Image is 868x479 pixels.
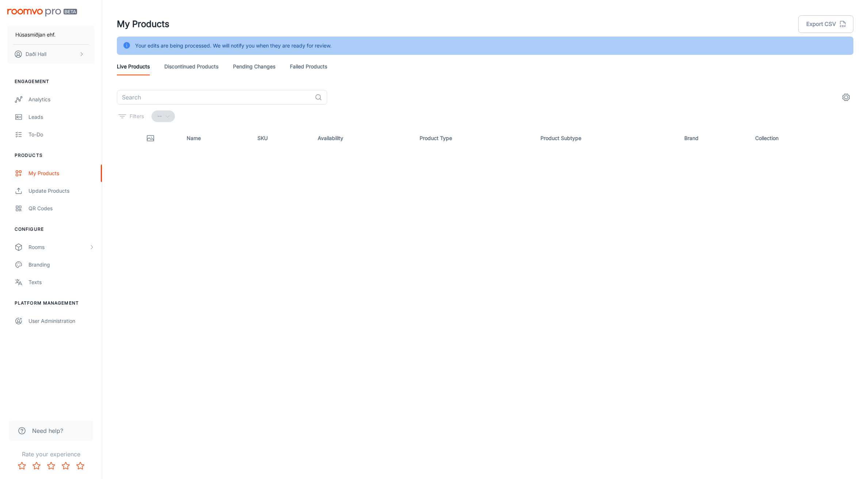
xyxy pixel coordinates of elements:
[7,25,95,44] button: Húsasmiðjan ehf.
[414,128,535,148] th: Product Type
[312,128,414,148] th: Availability
[29,459,44,473] button: Rate 2 star
[15,31,56,39] p: Húsasmiðjan ehf.
[44,459,58,473] button: Rate 3 star
[678,128,749,148] th: Brand
[233,58,275,75] a: Pending Changes
[839,90,853,105] button: settings
[146,134,155,143] svg: Thumbnail
[164,58,218,75] a: Discontinued Products
[28,261,95,269] div: Branding
[28,278,95,286] div: Texts
[181,128,252,148] th: Name
[252,128,311,148] th: SKU
[6,450,96,459] p: Rate your experience
[28,204,95,212] div: QR Codes
[28,113,95,121] div: Leads
[28,131,95,139] div: To-do
[7,9,77,16] img: Roomvo PRO Beta
[28,317,95,325] div: User Administration
[32,426,63,435] span: Need help?
[117,90,312,105] input: Search
[135,39,332,53] div: Your edits are being processed. We will notify you when they are ready for review.
[7,45,95,64] button: Daði Hall
[117,58,150,75] a: Live Products
[15,459,29,473] button: Rate 1 star
[28,187,95,195] div: Update Products
[798,15,853,33] button: Export CSV
[73,459,88,473] button: Rate 5 star
[58,459,73,473] button: Rate 4 star
[26,50,46,58] p: Daði Hall
[28,243,89,251] div: Rooms
[28,95,95,103] div: Analytics
[290,58,327,75] a: Failed Products
[28,169,95,177] div: My Products
[117,18,169,31] h1: My Products
[535,128,678,148] th: Product Subtype
[749,128,853,148] th: Collection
